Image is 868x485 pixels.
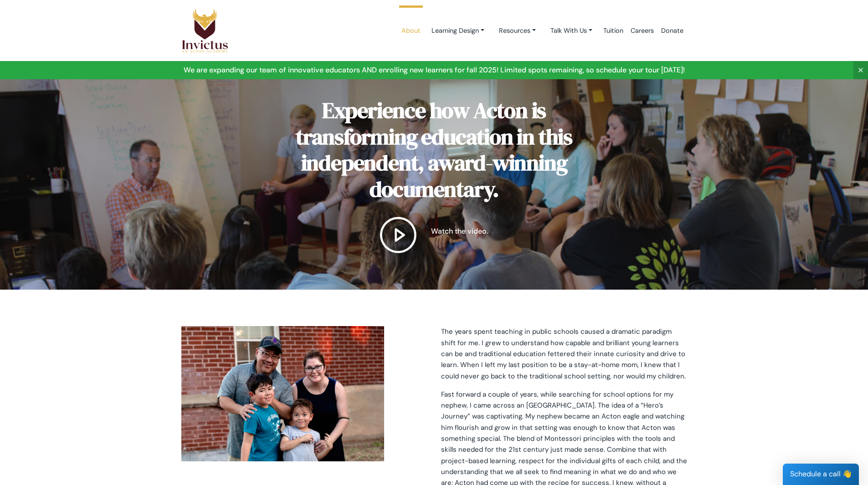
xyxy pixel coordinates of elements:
[181,326,384,461] img: family-invictus.jpg
[181,8,229,53] img: Logo
[657,11,687,50] a: Donate
[380,217,416,253] img: play button
[424,22,492,39] a: Learning Design
[398,11,424,50] a: About
[431,226,488,237] p: Watch the video.
[600,11,627,50] a: Tuition
[441,326,687,381] p: The years spent teaching in public schools caused a dramatic paradigm shift for me. I grew to und...
[627,11,657,50] a: Careers
[268,97,601,202] h2: Experience how Acton is transforming education in this independent, award-winning documentary.
[492,22,543,39] a: Resources
[543,22,600,39] a: Talk With Us
[783,464,859,485] div: Schedule a call 👋
[268,217,601,253] a: Watch the video.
